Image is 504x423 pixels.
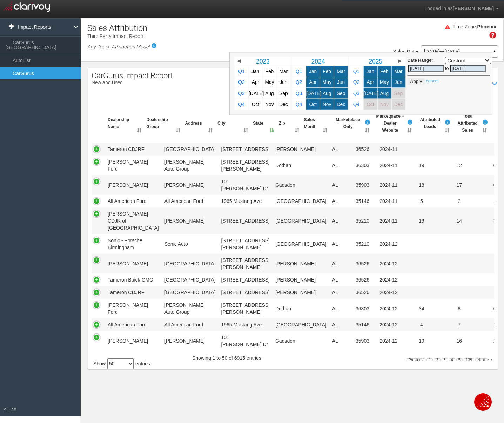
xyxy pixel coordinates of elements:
a: Apr [364,77,377,87]
span: Q4 [353,101,359,107]
a: ▲ [491,47,498,58]
td: 2024-12 [377,254,403,273]
td: 17 [441,175,478,195]
span: Nov [323,101,331,107]
td: [GEOGRAPHIC_DATA] [162,254,219,273]
td: 4 [403,318,440,331]
span: Jan [367,69,374,74]
td: AL [329,299,353,318]
span: [PERSON_NAME] [453,6,494,11]
span: Marketplace + Dealer Website [376,113,404,134]
td: Tameron CDJRF [105,143,162,156]
td: 19 [403,156,440,175]
a: Q1 [292,66,306,77]
a: Q4 [235,99,248,110]
td: [GEOGRAPHIC_DATA] [162,273,219,286]
span: Jun [395,80,402,85]
p: New and Used [92,80,173,85]
td: [PERSON_NAME] [273,286,329,299]
span: ▶ [398,59,402,64]
td: 1965 Mustang Ave [218,318,272,331]
td: All American Ford [162,318,219,331]
th: Zip: activate to sort column ascending [276,110,301,137]
td: Gadsden [273,331,329,351]
span: May [380,80,389,85]
td: 2024-12 [377,234,403,254]
span: Mar [394,69,403,74]
td: [STREET_ADDRESS][PERSON_NAME] [218,234,272,254]
td: [PERSON_NAME] [105,331,162,351]
a: Dec [277,99,290,110]
a: Mar [334,66,348,77]
td: 14 [441,207,478,234]
div: Showing 1 to 50 of 6915 entries [192,352,265,366]
span: Sep [337,91,345,96]
span: Q4 [296,101,302,107]
a: Jun [277,77,290,87]
td: 2 [441,195,478,207]
span: Q3 [296,91,302,96]
a: Q2 [235,77,248,87]
th: State: activate to sort column descending [250,110,276,137]
a: Q4 [292,99,306,110]
span: Q2 [238,80,244,85]
a: 4 [449,358,455,361]
td: [PERSON_NAME] [273,273,329,286]
span: Feb [323,69,331,74]
a: Jun [392,77,405,87]
td: Gadsden [273,175,329,195]
td: 2024-11 [377,143,403,156]
td: 2024-12 [377,286,403,299]
td: [STREET_ADDRESS] [218,207,272,234]
td: 35903 [353,331,377,351]
a: Aug [263,88,276,99]
a: Q4 [350,99,363,110]
td: [PERSON_NAME] Auto Group [162,299,219,318]
td: Dothan [273,299,329,318]
span: Q3 [238,91,244,96]
a: 2025 [356,57,396,66]
a: Q1 [350,66,363,77]
a: [DATE] [249,88,262,99]
a: Sep [277,88,290,99]
td: 19 [403,207,440,234]
i: Show / Hide Data Table [490,79,500,89]
td: All American Ford [105,195,162,207]
td: Sonic Auto [162,234,219,254]
td: AL [329,234,353,254]
td: AL [329,195,353,207]
span: Jan [309,69,317,74]
span: Aug [323,91,331,96]
span: 2024 [311,58,325,65]
a: Jan [249,66,262,77]
a: Feb [320,66,334,77]
td: [GEOGRAPHIC_DATA] [162,286,219,299]
td: 18 [403,175,440,195]
a: Logged in as[PERSON_NAME] [419,0,504,17]
td: 2024-12 [377,299,403,318]
td: AL [329,273,353,286]
span: Aug [380,91,389,96]
td: 2024-11 [377,175,403,195]
td: to [445,64,449,73]
td: 35903 [353,175,377,195]
td: 35210 [353,207,377,234]
span: Q2 [296,80,302,85]
a: Aug [378,88,391,99]
a: Jan [364,66,377,77]
a: Feb [378,66,391,77]
a: May [378,77,391,87]
a: Q3 [292,88,306,99]
span: Logged in as [424,6,452,11]
a: Q3 [350,88,363,99]
td: [PERSON_NAME] [273,143,329,156]
td: AL [329,143,353,156]
span: Attributed Leads [420,116,440,130]
a: 2024 [298,57,338,66]
span: Mar [337,69,345,74]
span: Sales [393,49,405,54]
a: Q2 [350,77,363,87]
td: [STREET_ADDRESS][PERSON_NAME] [218,156,272,175]
td: AL [329,207,353,234]
td: 36526 [353,254,377,273]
